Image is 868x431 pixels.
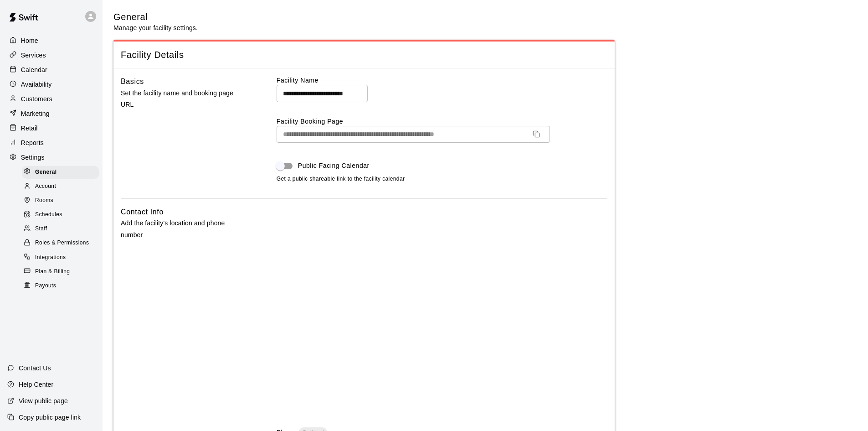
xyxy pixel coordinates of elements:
[22,265,99,278] div: Plan & Billing
[298,161,370,171] span: Public Facing Calendar
[35,224,47,234] span: Staff
[7,151,95,164] a: Settings
[7,78,95,91] a: Availability
[21,138,44,147] p: Reports
[21,36,38,45] p: Home
[277,175,405,184] span: Get a public shareable link to the facility calendar
[7,34,95,47] a: Home
[19,396,68,405] p: View public page
[7,136,95,150] a: Reports
[22,223,99,235] div: Staff
[21,51,46,60] p: Services
[22,208,99,221] div: Schedules
[22,180,99,193] div: Account
[35,239,89,248] span: Roles & Permissions
[121,88,247,110] p: Set the facility name and booking page URL
[19,363,51,373] p: Contact Us
[22,179,103,193] a: Account
[35,168,57,177] span: General
[35,182,56,191] span: Account
[7,48,95,62] a: Services
[22,165,103,179] a: General
[35,253,66,262] span: Integrations
[113,23,198,32] p: Manage your facility settings.
[21,65,47,74] p: Calendar
[22,250,103,265] a: Integrations
[121,218,247,240] p: Add the facility's location and phone number
[21,153,45,162] p: Settings
[7,107,95,120] a: Marketing
[22,236,103,250] a: Roles & Permissions
[277,117,607,126] label: Facility Booking Page
[35,210,62,219] span: Schedules
[22,194,103,208] a: Rooms
[121,76,144,88] h6: Basics
[22,166,99,179] div: General
[35,281,56,291] span: Payouts
[277,76,607,85] label: Facility Name
[21,124,38,133] p: Retail
[121,49,607,61] span: Facility Details
[275,204,609,415] iframe: Secure address input frame
[113,11,198,23] h5: General
[22,237,99,249] div: Roles & Permissions
[22,279,103,293] a: Payouts
[121,206,164,218] h6: Contact Info
[22,194,99,207] div: Rooms
[35,196,53,205] span: Rooms
[529,127,544,141] button: Copy URL
[22,251,99,264] div: Integrations
[21,109,50,118] p: Marketing
[21,80,52,89] p: Availability
[22,208,103,222] a: Schedules
[35,267,70,276] span: Plan & Billing
[7,121,95,135] a: Retail
[22,280,99,292] div: Payouts
[7,92,95,106] a: Customers
[19,413,81,422] p: Copy public page link
[19,380,53,389] p: Help Center
[7,63,95,77] a: Calendar
[22,222,103,236] a: Staff
[22,265,103,279] a: Plan & Billing
[21,94,52,104] p: Customers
